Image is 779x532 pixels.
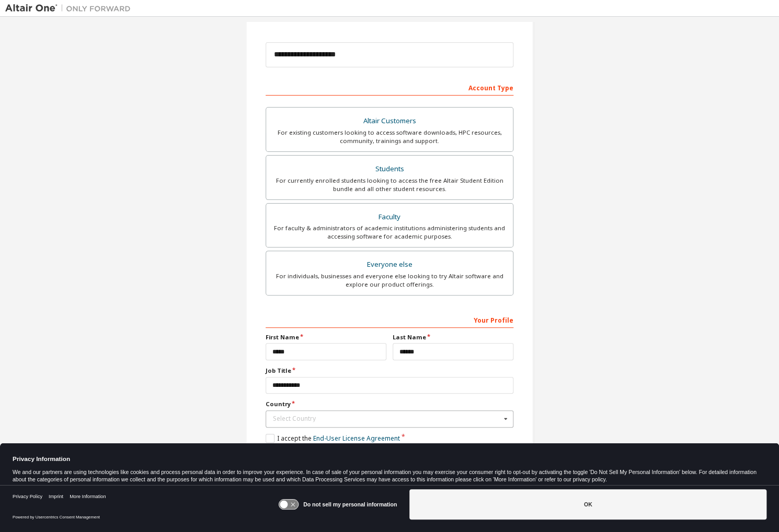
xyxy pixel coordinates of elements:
[272,162,507,176] div: Students
[272,224,507,241] div: For faculty & administrators of academic institutions administering students and accessing softwa...
[266,333,386,341] label: First Name
[272,176,507,193] div: For currently enrolled students looking to access the free Altair Student Edition bundle and all ...
[266,367,513,375] label: Job Title
[266,311,513,328] div: Your Profile
[266,400,513,408] label: Country
[272,128,507,145] div: For existing customers looking to access software downloads, HPC resources, community, trainings ...
[272,210,507,224] div: Faculty
[273,416,500,422] div: Select Country
[266,434,400,443] label: I accept the
[313,434,400,443] a: End-User License Agreement
[272,114,507,128] div: Altair Customers
[266,79,513,96] div: Account Type
[5,3,136,14] img: Altair One
[272,272,507,289] div: For individuals, businesses and everyone else looking to try Altair software and explore our prod...
[272,257,507,272] div: Everyone else
[393,333,513,341] label: Last Name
